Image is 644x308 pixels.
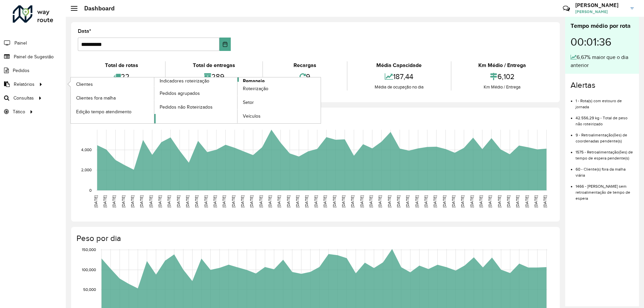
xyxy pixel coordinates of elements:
span: Painel [14,40,27,47]
text: [DATE] [543,195,547,207]
text: [DATE] [479,195,483,207]
div: Km Médio / Entrega [453,61,551,69]
text: 0 [89,188,92,192]
text: [DATE] [369,195,373,207]
div: 9 [265,69,345,84]
text: [DATE] [405,195,410,207]
li: 42.556,29 kg - Total de peso não roteirizado [576,110,634,127]
a: Clientes [71,77,154,91]
span: Consultas [13,95,34,102]
text: [DATE] [286,195,290,207]
text: 50,000 [83,288,96,292]
div: Total de entregas [167,61,260,69]
text: 100,000 [82,267,96,272]
h4: Alertas [571,80,634,90]
div: 00:01:36 [571,30,634,53]
span: Pedidos agrupados [160,90,200,97]
text: [DATE] [194,195,199,207]
span: [PERSON_NAME] [575,9,626,15]
span: Pedidos não Roteirizados [160,104,213,111]
div: 6,67% maior que o dia anterior [571,53,634,69]
text: [DATE] [314,195,318,207]
text: [DATE] [259,195,263,207]
text: [DATE] [277,195,281,207]
a: Pedidos não Roteirizados [154,100,237,114]
a: Setor [237,96,321,109]
text: [DATE] [185,195,190,207]
li: 60 - Cliente(s) fora da malha viária [576,161,634,178]
div: 289 [167,69,260,84]
text: [DATE] [139,195,144,207]
text: [DATE] [268,195,272,207]
div: 6,102 [453,69,551,84]
text: [DATE] [506,195,511,207]
text: [DATE] [360,195,364,207]
a: Pedidos agrupados [154,86,237,100]
div: Tempo médio por rota [571,21,634,30]
text: [DATE] [158,195,162,207]
span: Roteirização [243,85,268,92]
span: Painel de Sugestão [14,53,54,60]
a: Veículos [237,110,321,123]
text: [DATE] [332,195,336,207]
text: [DATE] [304,195,309,207]
text: [DATE] [387,195,391,207]
span: Pedidos [13,67,30,74]
li: 1575 - Retroalimentação(ões) de tempo de espera pendente(s) [576,144,634,161]
a: Contato Rápido [559,1,574,16]
text: 4,000 [81,147,92,152]
span: Relatórios [14,81,35,88]
h3: [PERSON_NAME] [575,2,626,8]
label: Data [78,27,91,35]
text: 2,000 [81,168,92,172]
h2: Dashboard [77,5,115,12]
span: Clientes fora malha [76,95,116,102]
text: [DATE] [231,195,235,207]
div: Média Capacidade [349,61,449,69]
div: Km Médio / Entrega [453,84,551,90]
text: [DATE] [130,195,135,207]
text: [DATE] [176,195,180,207]
a: Roteirização [237,82,321,96]
text: [DATE] [341,195,345,207]
span: Edição tempo atendimento [76,108,131,115]
text: [DATE] [396,195,400,207]
text: [DATE] [213,195,217,207]
text: [DATE] [204,195,208,207]
div: 187,44 [349,69,449,84]
div: Total de rotas [79,61,163,69]
text: [DATE] [249,195,254,207]
text: [DATE] [451,195,455,207]
div: 22 [79,69,163,84]
text: 150,000 [82,248,96,252]
text: [DATE] [103,195,107,207]
text: [DATE] [488,195,492,207]
text: [DATE] [415,195,419,207]
li: 9 - Retroalimentação(ões) de coordenadas pendente(s) [576,127,634,144]
span: Clientes [76,81,93,88]
text: [DATE] [433,195,437,207]
text: [DATE] [470,195,474,207]
text: [DATE] [94,195,98,207]
span: Setor [243,99,254,106]
text: [DATE] [534,195,538,207]
span: Romaneio [243,77,265,84]
div: Média de ocupação no dia [349,84,449,90]
h4: Peso por dia [76,234,553,243]
text: [DATE] [149,195,153,207]
text: [DATE] [323,195,327,207]
text: [DATE] [497,195,501,207]
text: [DATE] [167,195,171,207]
text: [DATE] [460,195,465,207]
text: [DATE] [378,195,382,207]
a: Romaneio [154,77,321,123]
a: Indicadores roteirização [71,77,237,123]
text: [DATE] [121,195,125,207]
text: [DATE] [295,195,300,207]
text: [DATE] [525,195,529,207]
button: Choose Date [219,38,231,51]
text: [DATE] [424,195,428,207]
a: Edição tempo atendimento [71,105,154,118]
li: 1 - Rota(s) com estouro de jornada [576,93,634,110]
span: Indicadores roteirização [160,77,209,84]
